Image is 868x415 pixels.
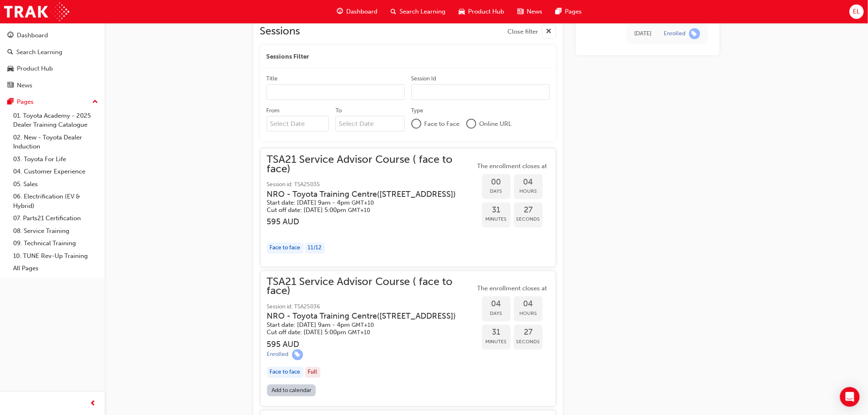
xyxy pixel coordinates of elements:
a: Product Hub [3,61,101,76]
button: DashboardSearch LearningProduct HubNews [3,26,101,94]
div: Session Id [411,75,436,83]
a: news-iconNews [511,3,549,20]
div: Tue Aug 05 2025 14:05:21 GMT+1000 (Australian Eastern Standard Time) [635,29,652,39]
a: 01. Toyota Academy - 2025 Dealer Training Catalogue [10,109,101,131]
span: News [527,7,543,16]
span: 27 [514,328,543,337]
button: Pages [3,94,101,109]
button: Close filter [508,25,556,39]
h5: Start date: [DATE] 9am - 4pm [267,322,462,329]
span: car-icon [7,65,14,73]
span: 31 [482,206,511,215]
span: guage-icon [337,7,343,17]
input: Session Id [411,84,550,100]
div: News [17,81,32,90]
button: EL [850,5,864,19]
span: Online URL [480,119,512,129]
button: TSA21 Service Advisor Course ( face to face)Session id: TSA25035NRO - Toyota Training Centre([STR... [267,155,549,260]
div: Dashboard [17,31,48,40]
span: Search Learning [400,7,446,16]
a: search-iconSearch Learning [384,3,452,20]
span: Session id: TSA25036 [267,303,475,312]
a: News [3,78,101,93]
span: up-icon [92,97,98,107]
div: From [267,107,280,115]
span: Sessions Filter [267,52,309,62]
span: Australian Eastern Standard Time GMT+10 [348,329,370,336]
a: 08. Service Training [10,225,101,237]
span: news-icon [7,82,14,89]
div: Search Learning [16,48,62,57]
a: 03. Toyota For Life [10,153,101,166]
span: search-icon [391,7,397,17]
span: The enrollment closes at [475,284,549,294]
span: cross-icon [546,27,552,37]
span: car-icon [459,7,465,17]
div: Pages [17,97,34,107]
h5: Cut off date: [DATE] 5:00pm [267,207,462,214]
span: Face to Face [425,119,460,129]
span: search-icon [7,49,13,56]
input: From [267,116,329,132]
span: Dashboard [347,7,378,16]
span: guage-icon [7,32,14,39]
span: Seconds [514,215,543,224]
h2: Sessions [260,25,300,39]
h3: 595 AUD [267,217,475,227]
a: 04. Customer Experience [10,165,101,178]
a: All Pages [10,262,101,275]
span: Hours [514,187,543,196]
div: Product Hub [17,64,53,73]
a: pages-iconPages [549,3,589,20]
span: Days [482,187,511,196]
a: 09. Technical Training [10,237,101,250]
a: 05. Sales [10,178,101,191]
a: guage-iconDashboard [331,3,384,20]
span: Close filter [508,27,539,36]
img: Trak [4,2,69,21]
a: car-iconProduct Hub [452,3,511,20]
span: Product Hub [468,7,505,16]
span: EL [853,7,860,16]
input: Title [267,84,405,100]
span: Seconds [514,337,543,347]
div: To [336,107,342,115]
span: Australian Eastern Standard Time GMT+10 [352,322,374,329]
span: 04 [514,178,543,187]
span: Australian Eastern Standard Time GMT+10 [348,207,370,214]
div: Enrolled [664,30,686,38]
button: TSA21 Service Advisor Course ( face to face)Session id: TSA25036NRO - Toyota Training Centre([STR... [267,278,549,400]
h5: Cut off date: [DATE] 5:00pm [267,329,462,337]
a: Add to calendar [267,385,316,397]
div: 11 / 12 [305,243,325,254]
a: Dashboard [3,28,101,43]
span: 27 [514,206,543,215]
div: Face to face [267,243,304,254]
a: 02. New - Toyota Dealer Induction [10,131,101,153]
a: 07. Parts21 Certification [10,212,101,225]
span: 31 [482,328,511,337]
span: learningRecordVerb_ENROLL-icon [292,349,303,360]
span: pages-icon [7,98,14,106]
h3: NRO - Toyota Training Centre ( [STREET_ADDRESS] ) [267,189,462,199]
div: Face to face [267,367,304,378]
span: 04 [482,300,511,309]
span: Minutes [482,337,511,347]
span: pages-icon [556,7,562,17]
span: TSA21 Service Advisor Course ( face to face) [267,278,475,296]
div: Enrolled [267,351,289,359]
a: 06. Electrification (EV & Hybrid) [10,190,101,212]
h3: NRO - Toyota Training Centre ( [STREET_ADDRESS] ) [267,312,462,321]
input: To [336,116,405,132]
a: 10. TUNE Rev-Up Training [10,250,101,262]
span: learningRecordVerb_ENROLL-icon [689,28,700,39]
span: Hours [514,309,543,319]
span: The enrollment closes at [475,162,549,171]
div: Open Intercom Messenger [840,387,860,407]
div: Full [305,367,320,378]
span: TSA21 Service Advisor Course ( face to face) [267,155,475,173]
span: Session id: TSA25035 [267,180,475,189]
h3: 595 AUD [267,340,475,349]
span: Days [482,309,511,319]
